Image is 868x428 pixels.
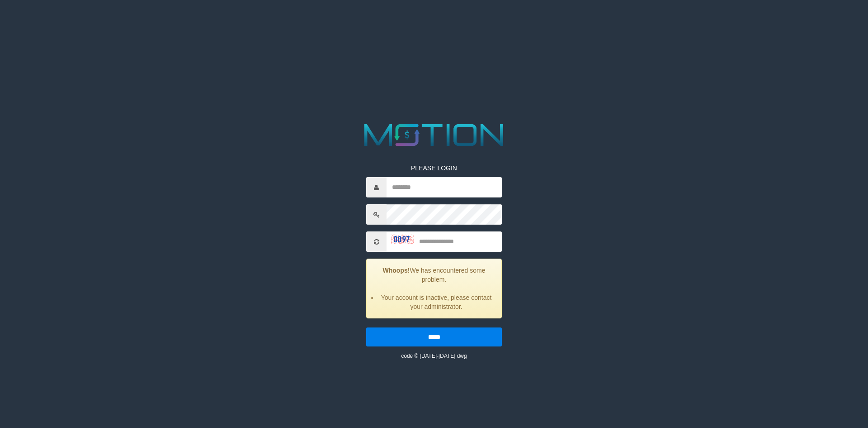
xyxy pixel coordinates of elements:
[366,164,502,173] p: PLEASE LOGIN
[391,235,414,244] img: captcha
[366,259,502,318] div: We has encountered some problem.
[378,293,495,311] li: Your account is inactive, please contact your administrator.
[401,353,467,359] small: code © [DATE]-[DATE] dwg
[358,120,510,150] img: MOTION_logo.png
[383,267,410,274] strong: Whoops!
